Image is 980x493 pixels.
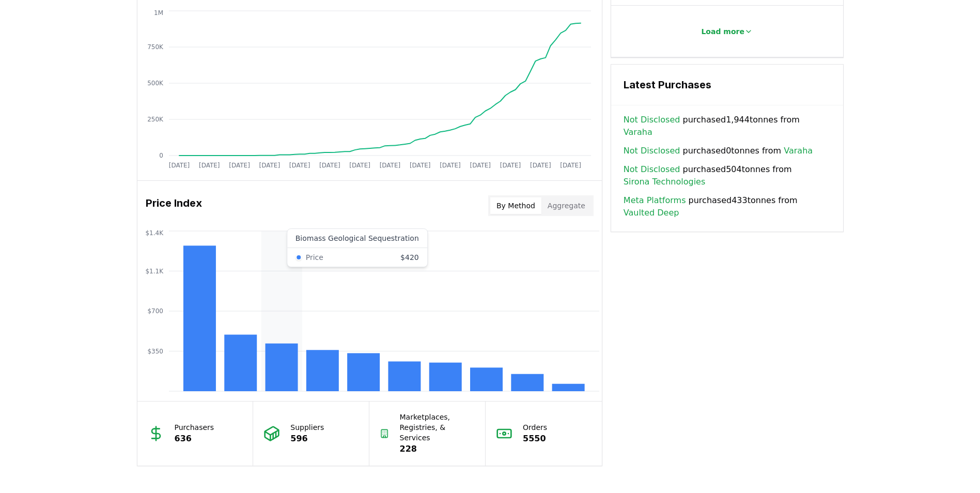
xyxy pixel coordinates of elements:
tspan: $350 [147,348,163,355]
a: Not Disclosed [624,114,680,126]
tspan: [DATE] [349,162,370,169]
button: Aggregate [541,197,592,214]
a: Vaulted Deep [624,207,679,219]
tspan: [DATE] [259,162,280,169]
span: purchased 1,944 tonnes from [624,114,831,138]
a: Meta Platforms [624,194,686,207]
tspan: 500K [147,80,164,87]
span: purchased 0 tonnes from [624,145,813,157]
tspan: [DATE] [560,162,581,169]
tspan: 250K [147,116,164,123]
tspan: [DATE] [229,162,250,169]
a: Varaha [624,126,652,138]
tspan: $700 [147,307,163,315]
p: Orders [523,422,547,433]
tspan: 750K [147,43,164,51]
h3: Price Index [146,195,202,216]
tspan: 0 [159,152,163,159]
tspan: [DATE] [379,162,400,169]
span: purchased 433 tonnes from [624,194,831,219]
p: 5550 [523,433,547,445]
a: Sirona Technologies [624,176,705,188]
p: 228 [400,443,475,455]
tspan: [DATE] [440,162,461,169]
h3: Latest Purchases [624,77,831,93]
tspan: [DATE] [168,162,190,169]
a: Varaha [784,145,813,157]
tspan: [DATE] [319,162,340,169]
button: Load more [693,21,761,42]
span: purchased 504 tonnes from [624,163,831,188]
tspan: [DATE] [198,162,220,169]
p: Suppliers [290,422,324,433]
p: 636 [175,433,214,445]
p: Purchasers [175,422,214,433]
tspan: [DATE] [500,162,521,169]
p: Load more [701,26,744,37]
tspan: [DATE] [470,162,491,169]
a: Not Disclosed [624,145,680,157]
tspan: [DATE] [289,162,310,169]
p: 596 [290,433,324,445]
tspan: [DATE] [530,162,551,169]
tspan: $1.1K [145,268,164,275]
p: Marketplaces, Registries, & Services [400,412,475,443]
button: By Method [490,197,541,214]
tspan: [DATE] [409,162,430,169]
tspan: 1M [154,9,163,17]
a: Not Disclosed [624,163,680,176]
tspan: $1.4K [145,229,164,237]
